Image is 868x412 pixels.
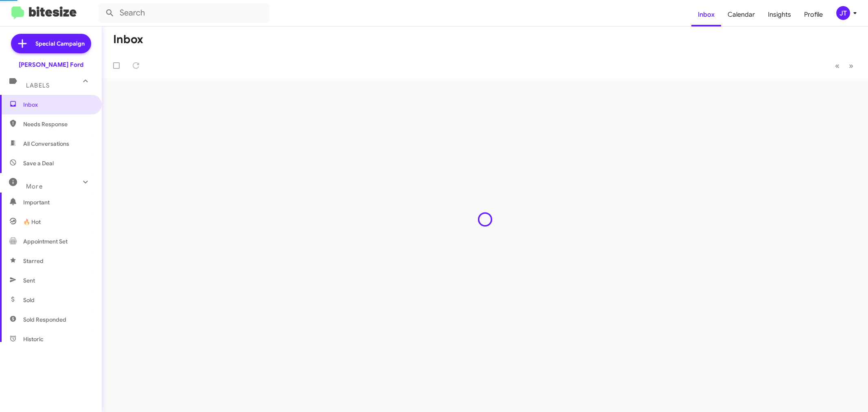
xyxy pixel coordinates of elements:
span: Appointment Set [23,237,68,245]
input: Search [98,3,269,23]
nav: Page navigation example [831,57,858,74]
div: JT [836,6,850,20]
button: Next [844,57,858,74]
span: » [849,61,853,71]
span: More [26,183,43,190]
span: Sold [23,296,35,304]
span: Needs Response [23,120,92,128]
span: Labels [26,82,50,89]
div: [PERSON_NAME] Ford [19,61,83,69]
span: Historic [23,335,44,343]
h1: Inbox [113,33,143,46]
button: JT [829,6,859,20]
a: Calendar [721,3,761,26]
span: Sent [23,276,35,285]
span: Important [23,198,92,206]
a: Profile [798,3,829,26]
button: Previous [830,57,844,74]
span: 🔥 Hot [23,218,41,226]
span: Starred [23,257,44,265]
span: Inbox [23,101,92,109]
span: Save a Deal [23,159,54,167]
span: Special Campaign [35,39,85,48]
span: Sold Responded [23,316,66,324]
span: « [835,61,840,71]
a: Insights [761,3,798,26]
a: Inbox [691,3,721,26]
span: All Conversations [23,140,69,148]
a: Special Campaign [11,34,91,53]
